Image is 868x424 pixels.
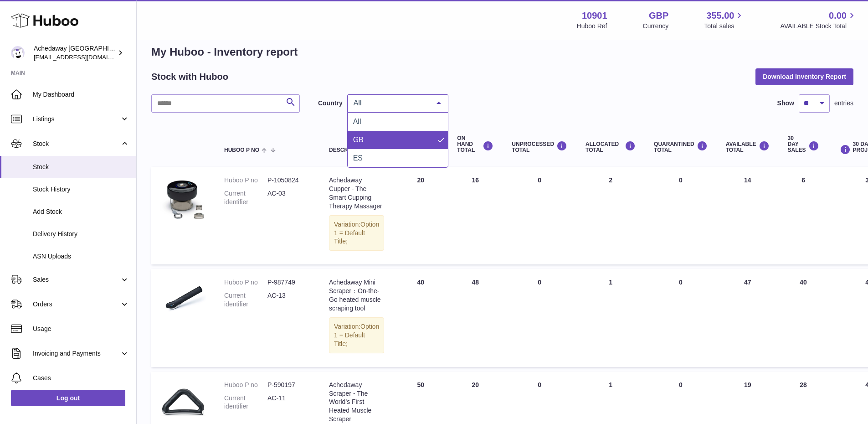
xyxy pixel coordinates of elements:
[393,269,448,367] td: 40
[33,115,120,124] span: Listings
[33,230,129,238] span: Delivery History
[779,167,828,264] td: 6
[151,45,853,59] h1: My Huboo - Inventory report
[353,118,361,125] span: All
[11,390,125,406] a: Log out
[679,176,683,184] span: 0
[318,99,343,108] label: Country
[267,278,311,287] dd: P-987749
[33,185,129,194] span: Stock History
[704,10,745,31] a: 355.00 Total sales
[577,22,607,31] div: Huboo Ref
[33,374,129,383] span: Cases
[224,278,267,287] dt: Huboo P no
[224,381,267,389] dt: Huboo P no
[503,269,576,367] td: 0
[160,176,206,222] img: product image
[33,300,120,309] span: Orders
[33,325,129,333] span: Usage
[329,317,384,353] div: Variation:
[755,68,853,85] button: Download Inventory Report
[717,269,779,367] td: 47
[33,163,129,171] span: Stock
[329,278,384,313] div: Achedaway Mini Scraper：On-the-Go heated muscle scraping tool
[448,167,503,264] td: 16
[33,90,129,99] span: My Dashboard
[334,221,379,245] span: Option 1 = Default Title;
[512,141,567,153] div: UNPROCESSED Total
[329,381,384,424] div: Achedaway Scraper - The World’s First Heated Muscle Scraper
[643,22,669,31] div: Currency
[224,189,267,207] dt: Current identifier
[33,349,120,358] span: Invoicing and Payments
[780,22,857,31] span: AVAILABLE Stock Total
[34,53,134,61] span: [EMAIL_ADDRESS][DOMAIN_NAME]
[353,154,363,162] span: ES
[329,215,384,251] div: Variation:
[649,10,668,22] strong: GBP
[679,381,683,388] span: 0
[224,176,267,185] dt: Huboo P no
[704,22,745,31] span: Total sales
[267,381,311,389] dd: P-590197
[11,46,25,60] img: admin@newpb.co.uk
[706,10,734,22] span: 355.00
[679,279,683,286] span: 0
[393,167,448,264] td: 20
[267,189,311,207] dd: AC-03
[224,394,267,411] dt: Current identifier
[582,10,607,22] strong: 10901
[33,207,129,216] span: Add Stock
[780,10,857,31] a: 0.00 AVAILABLE Stock Total
[33,140,120,148] span: Stock
[779,269,828,367] td: 40
[654,141,708,153] div: QUARANTINED Total
[151,71,228,83] h2: Stock with Huboo
[351,98,430,108] span: All
[267,394,311,411] dd: AC-11
[34,44,116,62] div: Achedaway [GEOGRAPHIC_DATA]
[829,10,847,22] span: 0.00
[267,176,311,185] dd: P-1050824
[267,291,311,309] dd: AC-13
[726,141,770,153] div: AVAILABLE Total
[329,147,366,153] span: Description
[457,135,493,154] div: ON HAND Total
[329,176,384,211] div: Achedaway Cupper - The Smart Cupping Therapy Massager
[353,136,364,144] span: GB
[503,167,576,264] td: 0
[448,269,503,367] td: 48
[224,147,259,153] span: Huboo P no
[717,167,779,264] td: 14
[224,291,267,309] dt: Current identifier
[33,275,120,284] span: Sales
[788,135,819,154] div: 30 DAY SALES
[576,167,645,264] td: 2
[334,323,379,347] span: Option 1 = Default Title;
[33,252,129,261] span: ASN Uploads
[586,141,636,153] div: ALLOCATED Total
[160,278,206,324] img: product image
[777,99,794,108] label: Show
[834,99,853,108] span: entries
[576,269,645,367] td: 1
